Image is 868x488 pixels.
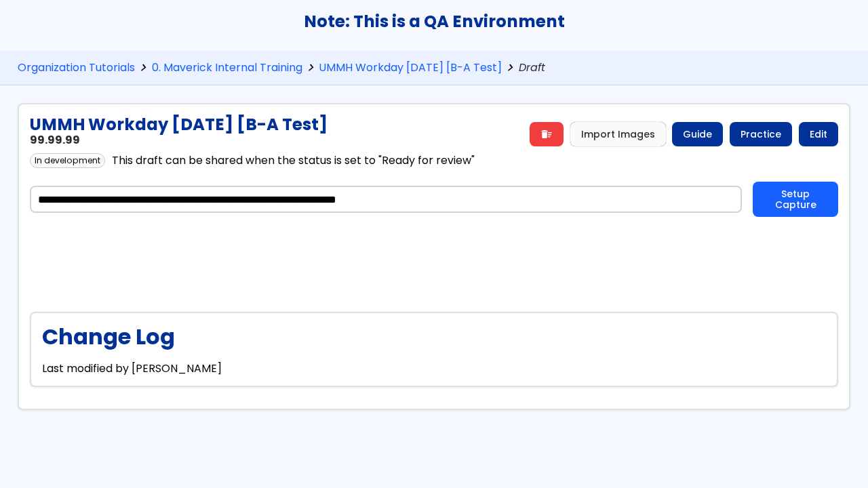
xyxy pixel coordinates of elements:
div: Last modified by [PERSON_NAME] [30,312,838,387]
button: Setup Capture [753,182,838,217]
h2: Change Log [42,324,826,349]
a: Edit [799,122,838,146]
div: In development [30,153,105,168]
a: Guide [672,122,723,146]
a: Organization Tutorials [18,62,135,75]
span: delete_sweep [540,129,553,140]
a: delete_sweep [530,122,564,146]
h2: UMMH Workday [DATE] [B-A Test] [30,115,328,134]
span: chevron_right [135,62,152,75]
a: UMMH Workday [DATE] [B-A Test] [319,62,502,75]
h3: 99.99.99 [30,134,328,146]
div: This draft can be shared when the status is set to "Ready for review" [112,155,475,167]
span: Draft [519,62,548,75]
a: Practice [730,122,792,146]
a: 0. Maverick Internal Training [152,62,302,75]
button: Import Images [570,122,666,146]
span: chevron_right [302,62,319,75]
span: chevron_right [502,62,519,75]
